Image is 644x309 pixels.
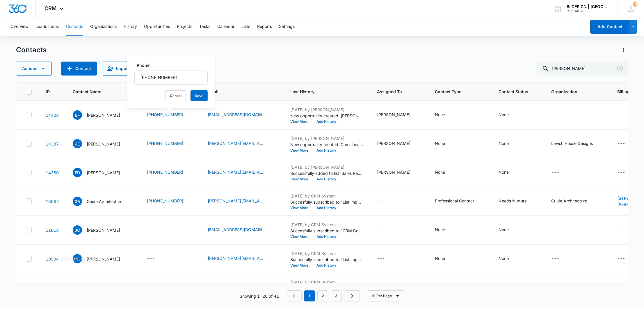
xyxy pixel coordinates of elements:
button: Add History [312,264,340,267]
p: [PERSON_NAME] [87,170,120,176]
button: Overview [10,17,29,36]
span: ID [46,89,50,95]
button: Add History [312,120,340,123]
button: View More [290,120,312,123]
button: Settings [279,17,295,36]
a: [PHONE_NUMBER] [147,169,183,175]
div: None [499,140,509,146]
a: Page 2 [317,290,328,301]
p: New opportunity created '[PERSON_NAME]'. [290,113,363,119]
p: [DATE] by [PERSON_NAME] [290,107,363,113]
div: Contact Status - None - Select to Edit Field [499,169,519,176]
p: Succesfully subscribed to "List imported for Exclusive Offer". [290,199,363,205]
div: None [499,227,509,233]
div: None [435,169,445,175]
button: View More [290,235,312,238]
div: --- [377,198,385,205]
div: [PERSON_NAME] [377,112,410,118]
div: [PERSON_NAME] [377,169,410,175]
p: New opportunity created 'Camaleonda Sofa Configuration'. [290,141,363,148]
p: [DATE] by [PERSON_NAME] [290,164,363,170]
span: [PERSON_NAME] [73,254,82,263]
div: Contact Name - Earnest Daniel - Select to Edit Field [73,168,131,177]
div: Billing Address - - Select to Edit Field [617,255,636,262]
a: [PERSON_NAME][EMAIL_ADDRESS][DOMAIN_NAME] [208,255,266,261]
a: [PHONE_NUMBER] [147,112,183,118]
span: JE [73,139,82,148]
span: CRM [45,5,57,11]
button: Calendar [217,17,234,36]
em: 1 [304,290,315,301]
div: Organization - Lavish House Designs - Select to Edit Field [551,140,603,147]
div: --- [147,255,155,262]
div: Contact Name - - Select to Edit Field [73,283,105,292]
span: Organization [551,89,595,95]
div: Phone - - Select to Edit Field [147,255,165,262]
div: Phone - 2166092228 - Select to Edit Field [147,169,194,176]
div: Organization - - Select to Edit Field [551,169,570,176]
button: View More [290,264,312,267]
div: Email - J.Adams@Elica.Com - Select to Edit Field [208,255,276,262]
div: Billing Address - - Select to Edit Field [617,112,636,118]
div: Contact Name - Guide Architecture - Select to Edit Field [73,197,133,206]
a: [PERSON_NAME][EMAIL_ADDRESS][PERSON_NAME][DOMAIN_NAME] [208,140,266,146]
div: Phone - - Select to Edit Field [147,227,165,233]
span: Email [208,89,268,95]
div: Email - joseph.enciso@guidearch.com - Select to Edit Field [208,198,276,205]
button: 20 Per Page [367,290,404,301]
div: --- [377,255,385,262]
div: Email - earnest.jst@gmail.com - Select to Edit Field [208,169,276,176]
div: Contact Name - James Adams - Select to Edit Field [73,254,131,263]
button: Cancel [166,90,186,101]
button: Add History [312,235,340,238]
button: Opportunities [144,17,170,36]
p: [DATE] by CRM System [290,193,363,199]
span: Contact Name [73,89,124,95]
p: [PERSON_NAME] [87,112,120,118]
a: Navigate to contact details page for Earnest Daniel [46,170,59,175]
button: Contacts [66,17,83,36]
div: --- [617,255,625,262]
span: GA [73,197,82,206]
div: Billing Address - - Select to Edit Field [617,227,636,233]
div: Organization - - Select to Edit Field [551,112,570,118]
a: Page 3 [331,290,342,301]
div: Assigned To - Jessica Estrada - Select to Edit Field [377,140,421,147]
div: Phone - 2817850308 - Select to Edit Field [147,112,194,118]
div: Assigned To - - Select to Edit Field [377,255,395,262]
div: Contact Type - None - Select to Edit Field [435,140,456,147]
p: [DATE] by CRM System [290,279,363,285]
span: JC [73,225,82,235]
button: View More [290,177,312,181]
div: Assigned To - - Select to Edit Field [377,227,395,233]
div: Assigned To - Lydia Meeks - Select to Edit Field [377,169,421,176]
div: Assigned To - - Select to Edit Field [377,198,395,205]
label: Phone [137,62,210,68]
p: [DATE] by [PERSON_NAME] [290,135,363,141]
button: Organizations [90,17,117,36]
p: [DATE] by CRM System [290,222,363,228]
a: Navigate to contact details page for Jessica Estrada [46,141,59,146]
div: Contact Name - Jessica Estrada - Select to Edit Field [73,139,131,148]
div: Organization - - Select to Edit Field [551,255,570,262]
input: Search Contacts [537,62,628,76]
div: None [435,140,445,146]
div: Email - efarhood@alwaysinseason.com - Select to Edit Field [208,112,276,118]
div: Organization - - Select to Edit Field [551,227,570,233]
a: [EMAIL_ADDRESS][DOMAIN_NAME] [208,227,266,233]
a: [PERSON_NAME][EMAIL_ADDRESS][PERSON_NAME][DOMAIN_NAME] [208,198,266,204]
button: Add Contact [590,20,629,34]
div: --- [551,227,559,233]
a: Navigate to contact details page for Guide Architecture [46,199,59,204]
div: Organization - Guide Architecture - Select to Edit Field [551,198,597,205]
button: History [124,17,137,36]
button: Add History [312,177,340,181]
div: Phone - (832) 544-2721 - Select to Edit Field [147,198,194,205]
button: Add History [312,206,340,210]
a: [PHONE_NUMBER] [147,198,183,204]
p: Guide Architecture [87,198,122,204]
div: Guide Architecture [551,198,587,204]
div: Professional Contact [435,198,474,204]
button: Leads Inbox [35,17,59,36]
div: Assigned To - Lydia Meeks - Select to Edit Field [377,112,421,118]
